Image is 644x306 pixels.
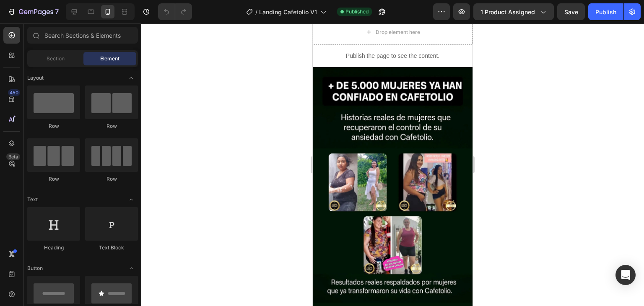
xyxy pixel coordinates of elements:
[27,265,43,272] span: Button
[595,8,616,16] div: Publish
[27,122,80,130] div: Row
[255,8,257,16] span: /
[27,27,138,44] input: Search Sections & Elements
[55,7,59,17] p: 7
[473,3,554,20] button: 1 product assigned
[259,8,317,16] span: Landing Cafetolio V1
[85,122,138,130] div: Row
[615,265,636,285] div: Open Intercom Messenger
[3,3,62,20] button: 7
[27,196,38,203] span: Text
[158,3,192,20] div: Undo/Redo
[85,175,138,183] div: Row
[564,8,578,16] span: Save
[125,262,138,275] span: Toggle open
[27,74,44,82] span: Layout
[313,23,473,306] iframe: Design area
[47,55,65,62] span: Section
[125,71,138,85] span: Toggle open
[8,89,20,96] div: 450
[588,3,623,20] button: Publish
[125,193,138,206] span: Toggle open
[85,244,138,252] div: Text Block
[6,153,20,160] div: Beta
[557,3,585,20] button: Save
[27,244,80,252] div: Heading
[27,175,80,183] div: Row
[100,55,119,62] span: Element
[345,8,369,16] span: Published
[480,8,535,16] span: 1 product assigned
